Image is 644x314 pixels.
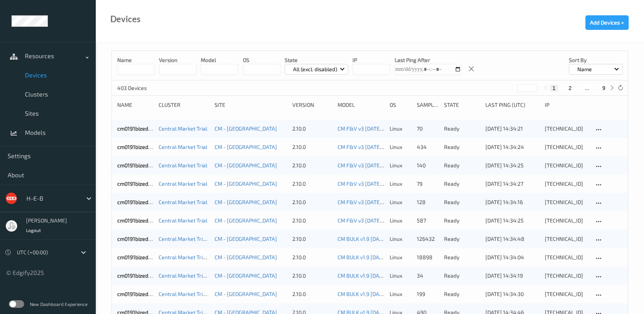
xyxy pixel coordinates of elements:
[338,180,422,187] a: CM F&V v3 [DATE] 08:27 Auto Save
[485,253,539,261] div: [DATE] 14:34:04
[215,217,277,224] a: CM - [GEOGRAPHIC_DATA]
[292,180,332,188] div: 2.10.0
[338,254,426,260] a: CM BULK v1.9 [DATE] 10:10 Auto Save
[444,180,480,188] p: ready
[215,101,287,109] div: Site
[159,125,207,132] a: Central Market Trial
[545,125,588,132] div: [TECHNICAL_ID]
[566,85,574,92] button: 2
[390,101,411,109] div: OS
[485,180,539,188] div: [DATE] 14:34:27
[545,101,588,109] div: ip
[117,180,157,187] a: cm0191bizedg14
[215,291,277,297] a: CM - [GEOGRAPHIC_DATA]
[485,143,539,151] div: [DATE] 14:34:24
[444,143,480,151] p: ready
[444,217,480,224] p: ready
[215,144,277,150] a: CM - [GEOGRAPHIC_DATA]
[159,254,223,260] a: Central Market Trial - Bulk
[545,180,588,188] div: [TECHNICAL_ID]
[390,290,411,298] p: linux
[390,162,411,169] p: linux
[444,101,480,109] div: State
[292,272,332,280] div: 2.10.0
[292,253,332,261] div: 2.10.0
[292,162,332,169] div: 2.10.0
[117,101,153,109] div: Name
[417,143,439,151] div: 434
[395,56,462,64] p: Last Ping After
[110,15,141,23] div: Devices
[417,272,439,280] div: 34
[292,235,332,243] div: 2.10.0
[444,125,480,132] p: ready
[545,253,588,261] div: [TECHNICAL_ID]
[390,253,411,261] p: linux
[117,144,157,150] a: cm0191bizedg12
[338,144,422,150] a: CM F&V v3 [DATE] 08:27 Auto Save
[545,162,588,169] div: [TECHNICAL_ID]
[159,180,207,187] a: Central Market Trial
[569,56,623,64] p: Sort by
[417,235,439,243] div: 126432
[444,235,480,243] p: ready
[159,101,209,109] div: Cluster
[215,272,277,279] a: CM - [GEOGRAPHIC_DATA]
[117,272,157,279] a: cm0191bizedg20
[159,144,207,150] a: Central Market Trial
[159,217,207,224] a: Central Market Trial
[338,291,426,297] a: CM BULK v1.9 [DATE] 10:10 Auto Save
[417,198,439,206] div: 128
[582,85,592,92] button: ...
[117,199,157,205] a: cm0191bizedg15
[390,217,411,224] p: linux
[338,217,422,224] a: CM F&V v3 [DATE] 08:27 Auto Save
[338,272,426,279] a: CM BULK v1.9 [DATE] 10:10 Auto Save
[545,217,588,224] div: [TECHNICAL_ID]
[290,65,340,73] p: All (excl. disabled)
[292,101,332,109] div: version
[485,162,539,169] div: [DATE] 14:34:25
[292,143,332,151] div: 2.10.0
[215,180,277,187] a: CM - [GEOGRAPHIC_DATA]
[338,162,422,168] a: CM F&V v3 [DATE] 08:27 Auto Save
[159,235,223,242] a: Central Market Trial - Bulk
[117,217,157,224] a: cm0191bizedg16
[117,235,157,242] a: cm0191bizedg18
[215,125,277,132] a: CM - [GEOGRAPHIC_DATA]
[285,56,349,64] p: State
[338,125,422,132] a: CM F&V v3 [DATE] 08:27 Auto Save
[338,235,426,242] a: CM BULK v1.9 [DATE] 10:10 Auto Save
[545,198,588,206] div: [TECHNICAL_ID]
[117,254,157,260] a: cm0191bizedg19
[390,125,411,132] p: linux
[243,56,280,64] p: OS
[159,291,223,297] a: Central Market Trial - Bulk
[117,56,155,64] p: Name
[417,125,439,132] div: 70
[159,272,223,279] a: Central Market Trial - Bulk
[292,217,332,224] div: 2.10.0
[159,162,207,168] a: Central Market Trial
[545,272,588,280] div: [TECHNICAL_ID]
[550,85,558,92] button: 1
[338,199,422,205] a: CM F&V v3 [DATE] 08:27 Auto Save
[417,162,439,169] div: 140
[485,125,539,132] div: [DATE] 14:34:21
[485,217,539,224] div: [DATE] 14:34:25
[485,198,539,206] div: [DATE] 14:34:16
[338,101,385,109] div: Model
[444,253,480,261] p: ready
[215,162,277,168] a: CM - [GEOGRAPHIC_DATA]
[390,143,411,151] p: linux
[545,290,588,298] div: [TECHNICAL_ID]
[585,15,629,30] button: Add Devices +
[292,290,332,298] div: 2.10.0
[292,198,332,206] div: 2.10.0
[417,101,439,109] div: Samples
[215,235,277,242] a: CM - [GEOGRAPHIC_DATA]
[444,272,480,280] p: ready
[444,162,480,169] p: ready
[417,180,439,188] div: 79
[117,291,157,297] a: cm0191bizedg22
